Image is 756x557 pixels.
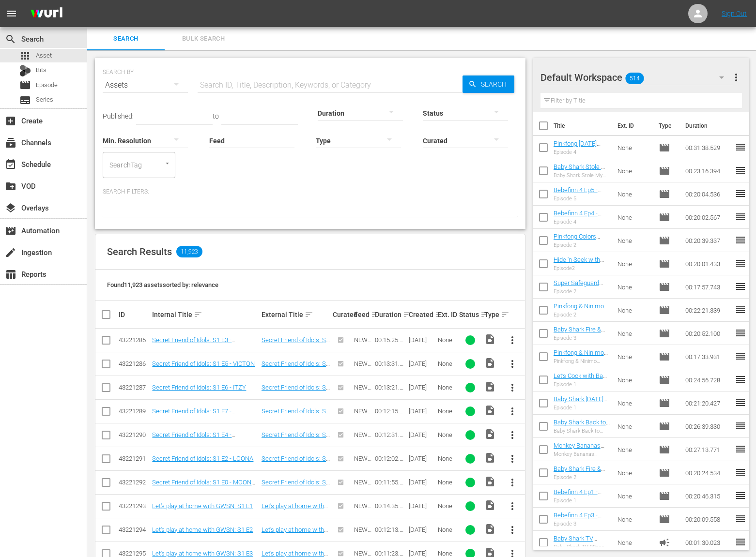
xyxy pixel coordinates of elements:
[554,428,610,434] div: Baby Shark Back to School
[163,159,172,168] button: Open
[681,345,735,368] td: 00:17:33.931
[735,536,746,548] span: reorder
[409,431,435,438] div: [DATE]
[614,252,655,275] td: None
[554,256,609,285] a: Hide 'n Seek with Shark Family 5 Ep2 - Baby Shark TV - TRC2 - 202509
[554,210,602,231] a: Bebefinn 4 Ep4 - Baby Shark TV - TRC2 - 202509
[6,8,17,19] span: menu
[614,484,655,508] td: None
[554,488,602,510] a: Bebefinn 4 Ep1 - Baby Shark TV - TRC2 - 202508
[409,360,435,367] div: [DATE]
[152,431,235,446] a: Secret Friend of Idols: S1 E4 - SEJEONG
[501,471,524,494] button: more_vert
[507,477,518,488] span: more_vert
[438,526,456,533] div: None
[5,202,16,214] span: Overlays
[659,258,670,270] span: Episode
[554,512,602,533] a: Bebefinn 4 Ep3 - Baby Shark TV - TRC2 - 202508
[501,423,524,447] button: more_vert
[681,438,735,461] td: 00:27:13.771
[614,322,655,345] td: None
[501,329,524,352] button: more_vert
[484,452,496,464] span: Video
[119,502,149,510] div: 43221293
[5,137,16,149] span: Channels
[554,395,607,417] a: Baby Shark [DATE] Fun 2 - Baby Shark TV - TRC2 - 202508
[554,474,610,481] div: Episode 2
[554,279,608,308] a: Super Safeguard [PERSON_NAME] Ep2 - Baby Shark TV - TRC2 - 202509
[438,360,456,367] div: None
[659,444,670,455] span: Episode
[459,309,481,320] div: Status
[659,537,670,548] span: Ad
[735,281,746,292] span: reorder
[375,360,405,367] div: 00:13:31.863
[735,374,746,385] span: reorder
[614,461,655,484] td: None
[435,310,444,319] span: sort
[614,438,655,461] td: None
[507,453,518,465] span: more_vert
[484,523,496,535] span: Video
[554,349,608,378] a: Pinkfong & Ninimo Songs Ep1 - Baby Shark TV - TRC2 - 202508
[554,172,610,179] div: Baby Shark Stole My Heart Again!
[681,391,735,415] td: 00:21:20.427
[354,455,371,535] span: NEW [DOMAIN_NAME]_Samsung TV Plus_Sep_2020_F01
[614,299,655,322] td: None
[681,415,735,438] td: 00:26:39.330
[480,310,489,319] span: sort
[614,206,655,229] td: None
[36,80,58,90] span: Episode
[5,115,16,127] span: Create
[152,455,253,462] a: Secret Friend of Idols: S1 E2 - LOONA
[681,182,735,206] td: 00:20:04.536
[119,407,149,415] div: 43221289
[403,310,412,319] span: sort
[152,360,255,367] a: Secret Friend of Idols: S1 E5 - VICTON
[262,407,330,422] a: Secret Friend of Idols: S1 E7 - KANGDANIEL
[119,311,149,318] div: ID
[119,526,149,533] div: 43221294
[679,112,738,139] th: Duration
[119,360,149,367] div: 43221286
[659,188,670,200] span: Episode
[554,419,610,440] a: Baby Shark Back to School - Baby Shark TV - TRC2 - 202508
[354,431,371,511] span: NEW [DOMAIN_NAME]_Samsung TV Plus_Sep_2020_F01
[681,508,735,531] td: 00:20:09.558
[463,75,514,93] button: Search
[554,288,610,295] div: Episode 2
[103,72,188,99] div: Assets
[681,206,735,229] td: 00:20:02.567
[554,140,602,169] a: Pinkfong [DATE] Songs Ep4 - Baby Shark TV - TRC2 - 202509
[540,64,734,91] div: Default Workspace
[659,211,670,223] span: Episode
[554,497,610,504] div: Episode 1
[375,526,405,533] div: 00:12:13.565
[194,310,202,319] span: sort
[409,309,435,320] div: Created
[152,309,259,320] div: Internal Title
[554,521,610,527] div: Episode 3
[152,550,253,557] a: Let's play at home with GWSN: S1 E3
[375,336,405,344] div: 00:15:25.919
[119,479,149,486] div: 43221292
[152,384,246,391] a: Secret Friend of Idols: S1 E6 - ITZY
[554,242,610,248] div: Episode 2
[409,336,435,344] div: [DATE]
[409,526,435,533] div: [DATE]
[507,524,518,536] span: more_vert
[614,531,655,554] td: None
[354,360,371,440] span: NEW [DOMAIN_NAME]_Samsung TV Plus_Sep_2020_F01
[5,181,16,192] span: VOD
[659,142,670,153] span: Episode
[484,499,496,511] span: Video
[554,265,610,271] div: Episode2
[409,550,435,557] div: [DATE]
[501,400,524,423] button: more_vert
[19,79,31,91] span: Episode
[659,281,670,293] span: Episode
[371,310,380,319] span: sort
[152,479,255,493] a: Secret Friend of Idols: S1 E0 - MOON BYUL
[659,467,670,479] span: Episode
[659,304,670,316] span: Episode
